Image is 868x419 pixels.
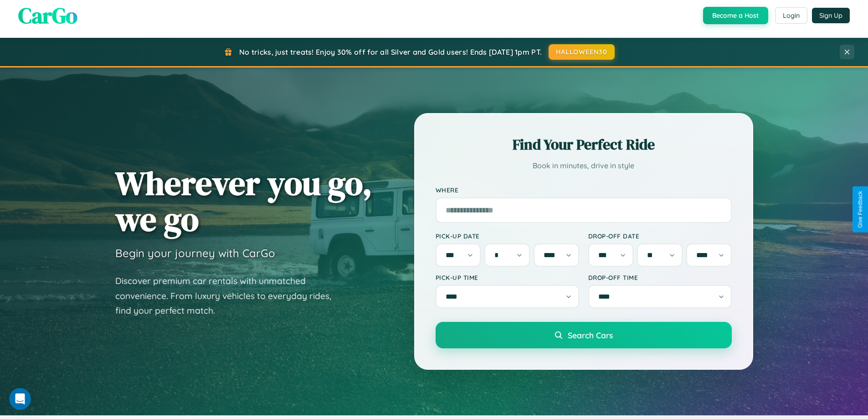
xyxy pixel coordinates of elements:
iframe: Intercom live chat [9,388,31,410]
label: Where [436,186,732,194]
label: Drop-off Time [588,274,732,281]
div: Give Feedback [857,191,863,228]
label: Pick-up Time [436,274,579,281]
button: Sign Up [812,8,850,23]
label: Pick-up Date [436,232,579,240]
label: Drop-off Date [588,232,732,240]
h2: Find Your Perfect Ride [436,134,732,155]
span: No tricks, just treats! Enjoy 30% off for all Silver and Gold users! Ends [DATE] 1pm PT. [239,47,542,57]
h3: Begin your journey with CarGo [115,246,275,260]
button: Become a Host [703,7,768,24]
button: Search Cars [436,322,732,348]
span: Search Cars [568,330,613,340]
button: HALLOWEEN30 [549,44,615,60]
p: Book in minutes, drive in style [436,159,732,172]
h1: Wherever you go, we go [115,165,372,237]
span: CarGo [18,0,77,31]
button: Login [775,7,807,24]
p: Discover premium car rentals with unmatched convenience. From luxury vehicles to everyday rides, ... [115,274,343,318]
